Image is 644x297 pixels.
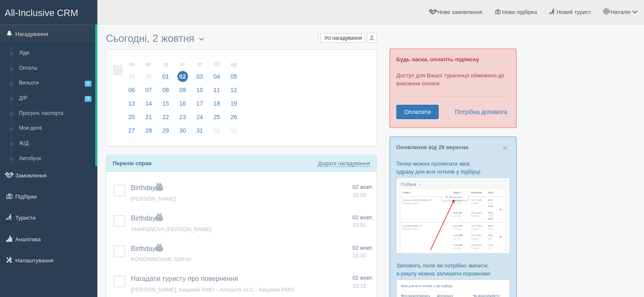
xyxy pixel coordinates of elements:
[228,84,239,95] span: 12
[396,144,468,150] a: Оновлення від 28 вересня
[228,71,239,82] span: 05
[211,125,222,136] span: 01
[192,126,208,139] a: 31
[131,256,192,262] a: KONONINCHUK SOFIIA
[177,71,188,82] span: 02
[85,81,91,86] span: 1
[124,99,140,112] a: 13
[211,71,222,82] span: 04
[209,99,225,112] a: 18
[106,33,377,45] h3: Сьогодні, 2 жовтня
[160,98,171,109] span: 15
[113,160,152,166] b: Перелік справ
[85,96,91,101] span: 3
[131,286,294,293] a: [PERSON_NAME], Кишинів RMO - Аліканте ALC - Кишинів RMO
[158,85,174,99] a: 08
[192,99,208,112] a: 17
[175,126,191,139] a: 30
[15,106,95,121] a: Просроч. паспорта
[131,275,238,282] span: Нагадати туристу про повернення
[177,84,188,95] span: 09
[160,71,171,82] span: 01
[131,215,163,222] a: Birthday
[209,56,225,85] a: сб 04
[226,85,240,99] a: 12
[228,61,239,68] small: нд
[15,151,95,166] a: Автобуси
[177,125,188,136] span: 30
[228,98,239,109] span: 19
[141,56,157,85] a: вт 30
[192,112,208,126] a: 24
[0,0,97,24] a: All-Inclusive CRM
[352,252,366,259] span: 10:00
[396,105,439,119] a: Оплатити
[177,98,188,109] span: 16
[175,56,191,85] a: чт 02
[437,9,482,15] span: Нове замовлення
[396,56,479,63] b: Будь ласка, оплатіть підписку
[175,112,191,126] a: 23
[126,84,137,95] span: 06
[131,245,163,252] a: Birthday
[15,46,95,61] a: Ліди
[5,8,78,18] span: All-Inclusive CRM
[228,125,239,136] span: 02
[131,196,176,202] a: [PERSON_NAME]
[449,105,508,119] a: Потрібна допомога
[141,126,157,139] a: 28
[352,274,373,290] a: 02 жовт. 10:15
[160,125,171,136] span: 29
[226,112,240,126] a: 26
[141,99,157,112] a: 14
[143,125,154,136] span: 28
[502,9,537,15] span: Нова підбірка
[124,112,140,126] a: 20
[194,125,205,136] span: 31
[396,262,510,278] p: Заповніть поля які потрібно змінити, а решту можна залишити порожніми:
[131,226,211,232] span: AHAFONOVA [PERSON_NAME]
[194,112,205,123] span: 24
[352,275,373,281] span: 02 жовт.
[194,84,205,95] span: 10
[126,71,137,82] span: 29
[503,143,508,153] span: ×
[15,91,95,106] a: Д/Р3
[126,125,137,136] span: 27
[124,56,140,85] a: пн 29
[209,126,225,139] a: 01
[160,112,171,123] span: 22
[126,98,137,109] span: 13
[177,112,188,123] span: 23
[557,9,591,15] span: Новий турист
[158,99,174,112] a: 15
[192,56,208,85] a: пт 03
[352,192,366,198] span: 10:00
[177,61,188,68] small: чт
[143,112,154,123] span: 21
[143,98,154,109] span: 14
[352,283,366,289] span: 10:15
[160,61,171,68] small: ср
[194,71,205,82] span: 03
[611,9,630,15] span: Наталія
[192,85,208,99] a: 10
[175,99,191,112] a: 16
[211,112,222,123] span: 25
[131,184,163,191] a: Birthday
[396,160,510,176] p: Тепер можна прописати авіа одразу для всіх готелів у підбірці:
[160,84,171,95] span: 08
[352,245,373,251] span: 02 жовт.
[503,143,508,152] button: Close
[15,136,95,151] a: Ж/Д
[352,214,373,221] span: 02 жовт.
[143,61,154,68] small: вт
[124,126,140,139] a: 27
[209,85,225,99] a: 11
[396,178,510,253] img: %D0%BF%D1%96%D0%B4%D0%B1%D1%96%D1%80%D0%BA%D0%B0-%D0%B0%D0%B2%D1%96%D0%B0-1-%D1%81%D1%80%D0%BC-%D...
[324,35,362,41] span: Усі нагадування
[211,61,222,68] small: сб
